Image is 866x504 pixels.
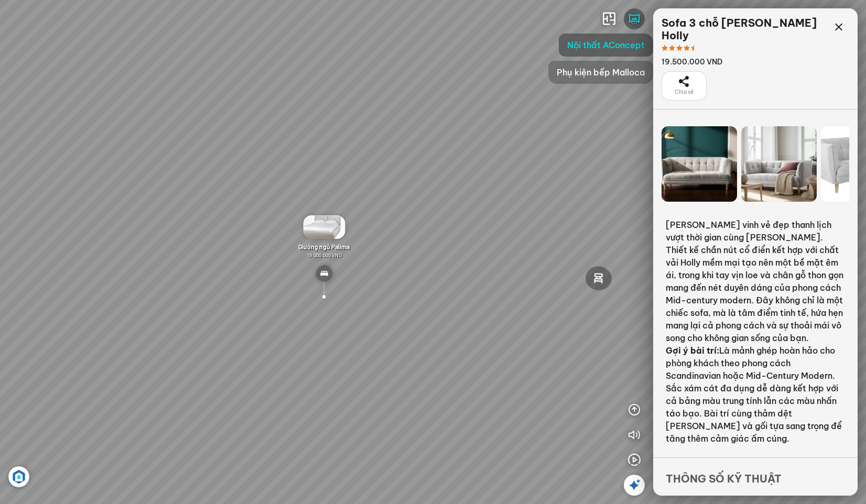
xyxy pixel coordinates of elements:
span: star [691,45,697,51]
img: Artboard_6_4x_1_F4RHW9YJWHU.jpg [8,466,29,487]
p: [PERSON_NAME] vinh vẻ đẹp thanh lịch vượt thời gian cùng [PERSON_NAME]. Thiết kế chần nút cổ điển... [666,218,845,344]
span: 19.000.000 VND [307,252,342,258]
strong: Gợi ý bài trí: [666,345,719,356]
span: star [676,45,683,51]
span: Chia sẻ [675,88,694,96]
div: Thông số kỹ thuật [653,457,858,487]
span: star [669,45,675,51]
span: star [684,45,690,51]
div: 19.500.000 VND [662,57,828,67]
span: Nội thất AConcept [567,39,645,51]
span: star [662,45,668,51]
div: Sofa 3 chỗ [PERSON_NAME] Holly [662,17,828,42]
img: Gi__ng_ng__Pali_GNNNG2YECM4G.gif [303,215,345,239]
span: Giường ngủ Palima [298,243,350,250]
img: type_bed_WTPUW3RXHCN6.svg [316,265,332,282]
span: Phụ kiện bếp Malloca [557,66,645,79]
p: Là mảnh ghép hoàn hảo cho phòng khách theo phong cách Scandinavian hoặc Mid-Century Modern. Sắc x... [666,344,845,445]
